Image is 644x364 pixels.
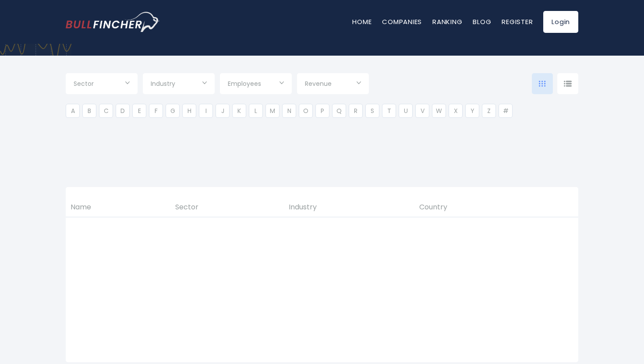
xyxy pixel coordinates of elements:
a: Blog [473,17,491,26]
span: Sector [74,80,94,88]
li: F [149,104,163,118]
li: D [116,104,130,118]
li: # [499,104,513,118]
li: I [199,104,213,118]
th: Country [414,198,545,217]
li: C [99,104,113,118]
a: Register [502,17,533,26]
li: X [449,104,463,118]
li: K [232,104,246,118]
li: V [415,104,429,118]
img: icon-comp-grid.svg [539,81,546,87]
li: N [282,104,296,118]
input: Selection [74,77,130,92]
li: R [349,104,363,118]
th: Sector [170,198,284,217]
li: P [315,104,329,118]
img: icon-comp-list-view.svg [564,81,572,87]
th: Name [66,198,170,217]
li: H [182,104,196,118]
a: Home [352,17,372,26]
li: Y [465,104,479,118]
span: Industry [151,80,175,88]
li: J [216,104,230,118]
li: O [299,104,313,118]
input: Selection [228,77,284,92]
a: Companies [382,17,422,26]
th: Industry [284,198,414,217]
li: L [249,104,263,118]
li: T [382,104,396,118]
li: B [82,104,96,118]
li: U [399,104,413,118]
li: Z [482,104,496,118]
li: Q [332,104,346,118]
a: Login [543,11,578,33]
input: Selection [305,77,361,92]
a: Go to homepage [66,12,160,32]
span: Revenue [305,80,332,88]
li: M [265,104,280,118]
a: Ranking [432,17,462,26]
li: S [365,104,379,118]
img: bullfincher logo [66,12,160,32]
li: W [432,104,446,118]
li: E [132,104,146,118]
li: A [66,104,80,118]
li: G [166,104,180,118]
input: Selection [151,77,207,92]
span: Employees [228,80,261,88]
